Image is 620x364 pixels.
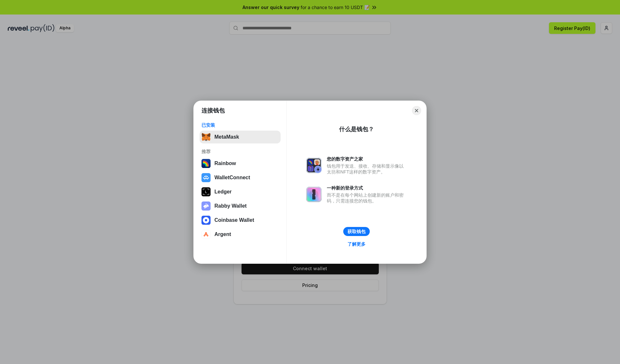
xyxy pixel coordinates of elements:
[200,185,281,198] button: Ledger
[201,122,279,128] div: 已安装
[306,158,322,173] img: svg+xml,%3Csvg%20xmlns%3D%22http%3A%2F%2Fwww.w3.org%2F2000%2Fsvg%22%20fill%3D%22none%22%20viewBox...
[201,173,211,182] img: svg+xml,%3Csvg%20width%3D%2228%22%20height%3D%2228%22%20viewBox%3D%220%200%2028%2028%22%20fill%3D...
[347,229,366,234] div: 获取钱包
[200,131,281,143] button: MetaMask
[214,134,239,140] div: MetaMask
[347,241,366,247] div: 了解更多
[343,227,370,236] button: 获取钱包
[201,202,211,211] img: svg+xml,%3Csvg%20xmlns%3D%22http%3A%2F%2Fwww.w3.org%2F2000%2Fsvg%22%20fill%3D%22none%22%20viewBox...
[200,200,281,212] button: Rabby Wallet
[200,228,281,241] button: Argent
[200,171,281,184] button: WalletConnect
[214,161,236,166] div: Rainbow
[214,217,254,223] div: Coinbase Wallet
[327,185,407,191] div: 一种新的登录方式
[327,192,407,204] div: 而不是在每个网站上创建新的账户和密码，只需连接您的钱包。
[200,214,281,227] button: Coinbase Wallet
[214,189,232,195] div: Ledger
[214,203,247,209] div: Rabby Wallet
[214,231,231,237] div: Argent
[201,133,211,142] img: svg+xml,%3Csvg%20fill%3D%22none%22%20height%3D%2233%22%20viewBox%3D%220%200%2035%2033%22%20width%...
[214,175,250,181] div: WalletConnect
[201,149,279,154] div: 推荐
[327,163,407,175] div: 钱包用于发送、接收、存储和显示像以太坊和NFT这样的数字资产。
[200,157,281,170] button: Rainbow
[327,156,407,162] div: 您的数字资产之家
[306,187,322,202] img: svg+xml,%3Csvg%20xmlns%3D%22http%3A%2F%2Fwww.w3.org%2F2000%2Fsvg%22%20fill%3D%22none%22%20viewBox...
[201,187,211,196] img: svg+xml,%3Csvg%20xmlns%3D%22http%3A%2F%2Fwww.w3.org%2F2000%2Fsvg%22%20width%3D%2228%22%20height%3...
[339,125,374,133] div: 什么是钱包？
[344,240,369,248] a: 了解更多
[201,230,211,239] img: svg+xml,%3Csvg%20width%3D%2228%22%20height%3D%2228%22%20viewBox%3D%220%200%2028%2028%22%20fill%3D...
[201,107,225,114] h1: 连接钱包
[201,216,211,225] img: svg+xml,%3Csvg%20width%3D%2228%22%20height%3D%2228%22%20viewBox%3D%220%200%2028%2028%22%20fill%3D...
[412,106,421,115] button: Close
[201,159,211,168] img: svg+xml,%3Csvg%20width%3D%22120%22%20height%3D%22120%22%20viewBox%3D%220%200%20120%20120%22%20fil...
